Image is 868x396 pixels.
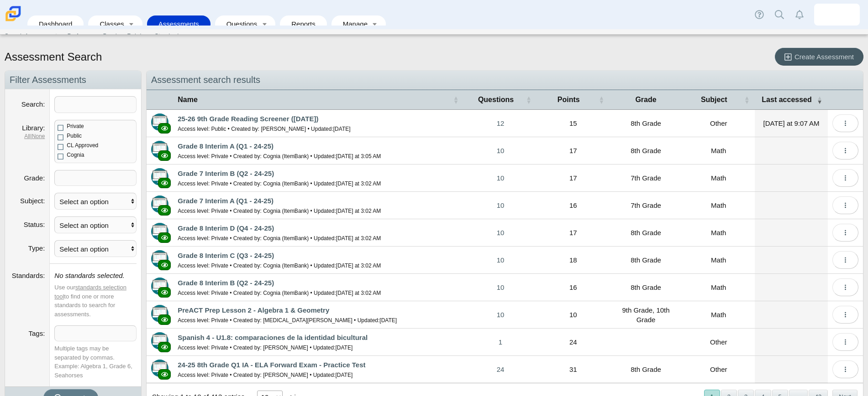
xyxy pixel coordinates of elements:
small: Access level: Private • Created by: [PERSON_NAME] • Updated: [178,345,352,351]
button: More options [832,142,858,159]
img: type-advanced.svg [151,332,168,350]
span: Questions [478,96,514,103]
td: 7th Grade [610,165,682,192]
div: Multiple tags may be separated by commas. Example: Algebra 1, Grade 6, Seahorses [54,344,137,380]
button: More options [832,360,858,378]
small: Access level: Private • Created by: [PERSON_NAME] • Updated: [178,372,352,378]
a: Reports [284,15,322,32]
time: Aug 26, 2025 at 9:07 AM [763,119,820,127]
label: Grade [24,174,45,182]
button: More options [832,169,858,187]
small: Access level: Public • Created by: [PERSON_NAME] • Updated: [178,126,350,132]
td: Math [682,301,755,329]
a: Questions [220,15,258,32]
button: More options [832,251,858,269]
a: Search Assessments [1,29,63,43]
a: 1 [464,329,537,355]
img: Carmen School of Science & Technology [4,4,23,23]
span: Last accessed [762,96,811,103]
img: type-advanced.svg [151,168,168,185]
time: Sep 24, 2024 at 11:13 AM [379,317,397,324]
h2: Assessment search results [147,71,863,89]
i: No standards selected. [54,272,124,279]
a: Create Assessment [775,48,863,66]
time: Aug 30, 2024 at 10:04 AM [335,372,352,378]
tags: ​ [54,170,137,186]
button: More options [832,333,858,351]
td: Math [682,165,755,192]
a: 10 [464,301,537,328]
a: 10 [464,219,537,246]
time: Aug 26, 2025 at 3:02 AM [336,180,381,187]
button: More options [832,278,858,296]
img: ryan.miller.3kvJtI [830,7,844,22]
a: Grade 8 Interim C (Q3 - 24-25) [178,252,274,259]
a: Manage [336,15,368,32]
td: 10 [537,301,610,329]
h1: Assessment Search [5,49,102,65]
td: 15 [537,110,610,137]
tags: ​ [54,325,137,341]
td: 16 [537,274,610,301]
a: Grade 7 Interim A (Q1 - 24-25) [178,197,274,205]
td: 8th Grade [610,110,682,137]
td: 9th Grade, 10th Grade [610,301,682,329]
time: Sep 24, 2024 at 9:40 AM [335,345,352,351]
small: Access level: Private • Created by: Cognia (ItemBank) • Updated: [178,180,381,187]
img: type-advanced.svg [151,141,168,158]
time: Jun 17, 2025 at 4:25 PM [333,126,351,132]
td: Other [682,356,755,383]
td: Other [682,329,755,356]
a: 10 [464,274,537,301]
span: Cognia [67,152,84,158]
a: 12 [464,110,537,137]
td: Math [682,274,755,301]
td: 7th Grade [610,192,682,219]
img: type-advanced.svg [151,250,168,267]
label: Type [28,244,45,252]
label: Status [24,221,45,228]
a: Dashboard [32,15,79,32]
button: More options [832,114,858,132]
td: Math [682,137,755,165]
img: type-advanced.svg [151,195,168,213]
label: Standards [12,272,45,279]
span: Grade [635,96,656,103]
span: Questions : Activate to sort [526,90,531,109]
span: Points : Activate to sort [599,90,604,109]
a: Performance Bands [63,29,123,43]
a: Toggle expanded [125,15,138,32]
a: Assessments [152,15,206,32]
a: 24-25 8th Grade Q1 IA - ELA Forward Exam - Practice Test [178,361,365,369]
a: Toggle expanded [368,15,381,32]
span: Private [67,123,84,129]
a: Alerts [789,5,810,25]
a: 10 [464,192,537,219]
td: Math [682,192,755,219]
img: type-advanced.svg [151,113,168,131]
td: 8th Grade [610,247,682,274]
span: Last accessed : Activate to remove sorting [817,90,822,109]
td: 18 [537,247,610,274]
label: Library [22,124,45,132]
td: 17 [537,219,610,247]
time: Aug 26, 2025 at 3:05 AM [336,153,381,159]
td: Math [682,219,755,247]
td: 8th Grade [610,356,682,383]
a: Toggle expanded [258,15,271,32]
small: Access level: Private • Created by: Cognia (ItemBank) • Updated: [178,235,381,242]
a: Spanish 4 - U1.8: comparaciones de la identidad bicultural [178,334,368,341]
a: standards selection tool [54,284,126,300]
time: Aug 26, 2025 at 3:02 AM [336,235,381,242]
td: Other [682,110,755,137]
button: More options [832,306,858,324]
a: 25-26 9th Grade Reading Screener ([DATE]) [178,115,318,123]
time: Aug 26, 2025 at 3:02 AM [336,208,381,214]
td: 8th Grade [610,274,682,301]
a: 10 [464,137,537,164]
a: Rubrics [123,29,151,43]
a: 24 [464,356,537,383]
img: type-advanced.svg [151,223,168,240]
a: Grade 8 Interim D (Q4 - 24-25) [178,224,274,232]
td: 24 [537,329,610,356]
